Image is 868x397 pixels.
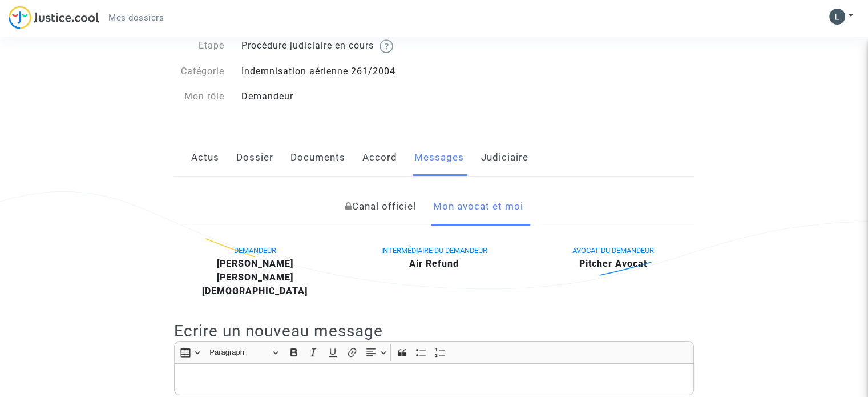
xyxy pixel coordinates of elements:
span: Mes dossiers [108,13,164,23]
img: help.svg [380,39,393,53]
b: Pitcher Avocat [579,258,647,269]
div: Procédure judiciaire en cours [233,39,434,53]
span: INTERMÉDIAIRE DU DEMANDEUR [381,246,487,255]
b: Air Refund [409,258,459,269]
div: Rich Text Editor, main [174,363,694,395]
img: jc-logo.svg [9,6,99,29]
img: ACg8ocKOUcd3WLbE-F3Ht2wcAgFduCge1-yqi1fCaqgVn_Zu=s96-c [829,9,845,25]
a: Messages [414,139,464,177]
a: Actus [191,139,219,177]
a: Mon avocat et moi [433,188,523,226]
div: Mon rôle [165,90,233,103]
div: Catégorie [165,65,233,78]
a: Mes dossiers [99,9,173,26]
div: Demandeur [233,90,434,103]
a: Accord [362,139,397,177]
a: Canal officiel [345,188,415,226]
h2: Ecrire un nouveau message [174,321,694,341]
a: Judiciaire [481,139,528,177]
a: Dossier [236,139,273,177]
a: Documents [290,139,345,177]
div: Etape [165,39,233,53]
span: AVOCAT DU DEMANDEUR [572,246,654,255]
div: Indemnisation aérienne 261/2004 [233,65,434,78]
b: [PERSON_NAME] [217,258,293,269]
b: [PERSON_NAME][DEMOGRAPHIC_DATA] [202,272,308,296]
button: Paragraph [204,344,283,362]
span: DEMANDEUR [234,246,276,255]
div: Editor toolbar [174,341,694,363]
span: Paragraph [209,346,269,359]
